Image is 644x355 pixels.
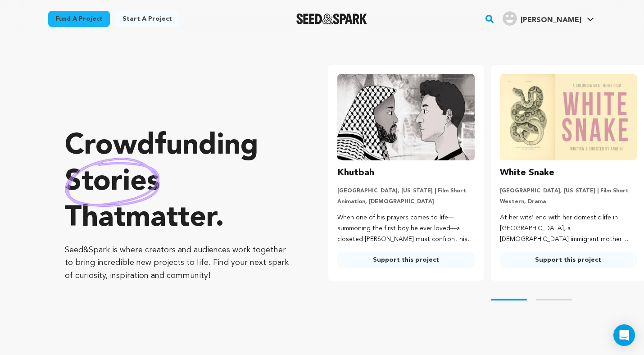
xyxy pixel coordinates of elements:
[613,324,635,346] div: Open Intercom Messenger
[296,14,367,24] img: Seed&Spark Logo Dark Mode
[500,198,637,205] p: Western, Drama
[48,11,110,27] a: Fund a project
[337,187,474,195] p: [GEOGRAPHIC_DATA], [US_STATE] | Film Short
[521,17,581,24] span: [PERSON_NAME]
[500,252,637,268] a: Support this project
[500,213,637,245] p: At her wits’ end with her domestic life in [GEOGRAPHIC_DATA], a [DEMOGRAPHIC_DATA] immigrant moth...
[337,198,474,205] p: Animation, [DEMOGRAPHIC_DATA]
[65,128,292,237] p: Crowdfunding that .
[126,204,215,233] span: matter
[65,158,160,207] img: hand sketched image
[65,244,292,282] p: Seed&Spark is where creators and audiences work together to bring incredible new projects to life...
[337,74,474,160] img: Khutbah image
[337,252,474,268] a: Support this project
[503,11,517,26] img: user.png
[500,74,637,160] img: White Snake image
[500,187,637,195] p: [GEOGRAPHIC_DATA], [US_STATE] | Film Short
[503,11,581,26] div: Juliet C.'s Profile
[337,213,474,245] p: When one of his prayers comes to life—summoning the first boy he ever loved—a closeted [PERSON_NA...
[501,9,596,28] span: Juliet C.'s Profile
[500,166,554,180] h3: White Snake
[501,9,596,26] a: Juliet C.'s Profile
[337,166,374,180] h3: Khutbah
[115,11,179,27] a: Start a project
[296,14,367,24] a: Seed&Spark Homepage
